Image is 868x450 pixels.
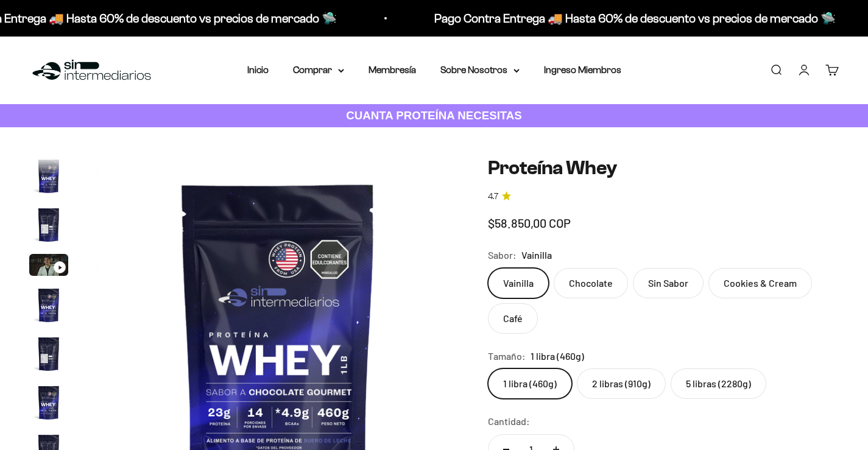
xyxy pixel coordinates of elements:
button: Ir al artículo 6 [29,383,68,426]
a: Membresía [369,65,416,75]
img: Proteína Whey [29,383,68,422]
summary: Comprar [293,62,344,78]
h1: Proteína Whey [488,156,839,180]
span: 4.7 [488,190,498,203]
img: Proteína Whey [29,334,68,373]
a: Ingreso Miembros [544,65,621,75]
legend: Tamaño: [488,348,526,364]
a: 4.74.7 de 5.0 estrellas [488,190,839,203]
p: Pago Contra Entrega 🚚 Hasta 60% de descuento vs precios de mercado 🛸 [429,9,830,28]
button: Ir al artículo 1 [29,156,68,199]
span: 1 libra (460g) [531,348,584,364]
sale-price: $58.850,00 COP [488,213,571,233]
summary: Sobre Nosotros [440,62,520,78]
strong: CUANTA PROTEÍNA NECESITAS [346,109,522,122]
button: Ir al artículo 5 [29,334,68,377]
img: Proteína Whey [29,205,68,244]
button: Ir al artículo 4 [29,286,68,328]
img: Proteína Whey [29,286,68,325]
button: Ir al artículo 3 [29,254,68,279]
legend: Sabor: [488,247,517,263]
label: Cantidad: [488,413,530,429]
a: Inicio [247,65,269,75]
img: Proteína Whey [29,156,68,195]
button: Ir al artículo 2 [29,205,68,248]
span: Vainilla [521,247,552,263]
